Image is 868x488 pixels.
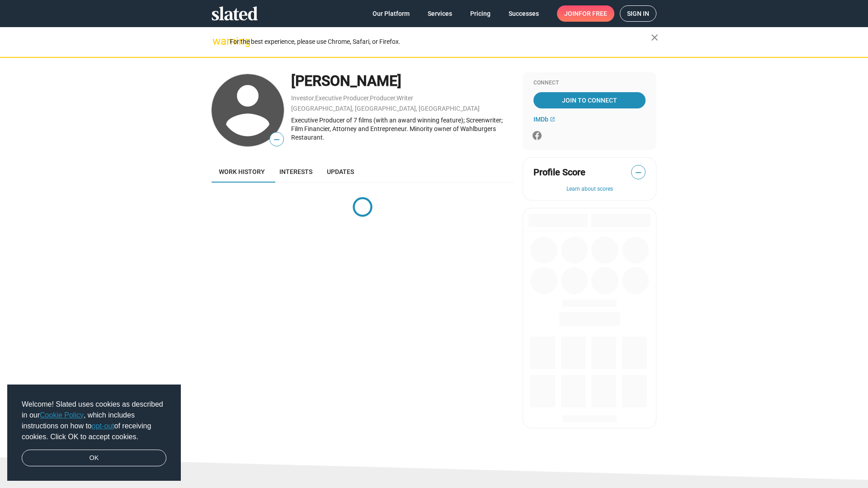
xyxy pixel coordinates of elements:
span: Successes [509,5,539,22]
mat-icon: open_in_new [550,117,555,122]
span: Welcome! Slated uses cookies as described in our , which includes instructions on how to of recei... [22,399,166,442]
a: Interests [272,161,320,183]
span: Pricing [470,5,491,22]
a: dismiss cookie message [22,450,166,467]
a: Producer [370,94,396,102]
div: Connect [533,80,646,87]
div: For the best experience, please use Chrome, Safari, or Firefox. [230,36,651,48]
a: IMDb [533,116,555,123]
button: Learn about scores [533,186,646,193]
a: Cookie Policy [40,411,84,419]
span: , [369,96,370,101]
a: Executive Producer [315,94,369,102]
span: for free [579,5,607,22]
a: Our Platform [365,5,417,22]
span: Join To Connect [535,92,644,108]
span: Updates [327,168,354,175]
span: IMDb [533,116,548,123]
span: , [396,96,396,101]
div: [PERSON_NAME] [291,71,514,91]
a: Successes [501,5,546,22]
a: Sign in [620,5,656,22]
span: — [270,134,283,145]
div: Executive Producer of 7 films (with an award winning feature); Screenwriter; Film Financier, Atto... [291,116,514,141]
a: Investor [291,94,314,102]
a: Joinfor free [557,5,614,22]
span: Our Platform [373,5,410,22]
span: Interests [279,168,312,175]
a: opt-out [92,422,114,430]
div: cookieconsent [7,385,181,481]
a: Writer [396,94,413,102]
a: Updates [320,161,361,183]
mat-icon: warning [212,36,223,47]
a: [GEOGRAPHIC_DATA], [GEOGRAPHIC_DATA], [GEOGRAPHIC_DATA] [291,105,480,112]
a: Services [420,5,459,22]
mat-icon: close [649,32,660,43]
span: Profile Score [533,166,585,178]
span: , [314,96,315,101]
a: Work history [212,161,272,183]
span: Services [428,5,452,22]
a: Pricing [463,5,498,22]
span: Join [564,5,607,22]
span: Sign in [627,6,649,21]
span: — [632,167,645,178]
span: Work history [219,168,265,175]
a: Join To Connect [533,92,646,108]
